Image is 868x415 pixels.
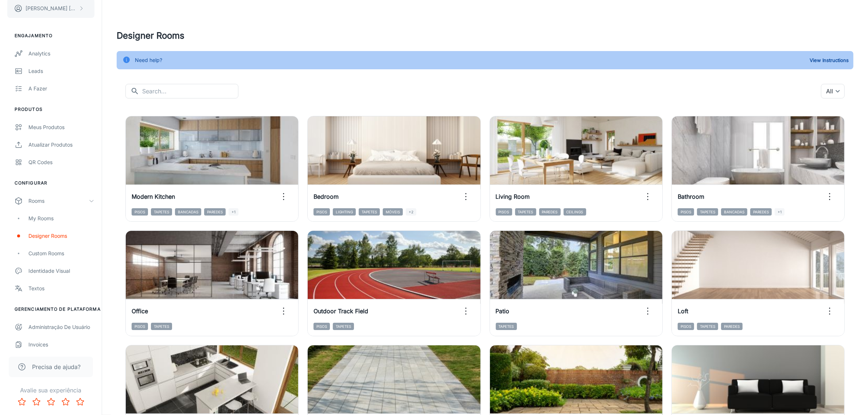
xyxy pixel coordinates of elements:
img: website_grey.svg [12,19,17,25]
button: Rate 2 star [29,395,44,409]
span: Tapetes [151,208,172,216]
span: Tapetes [496,323,517,330]
div: Textos [28,284,94,292]
h6: Modern Kitchen [132,192,175,201]
img: tab_keywords_by_traffic_grey.svg [77,42,83,48]
h6: Living Room [496,192,530,201]
h6: Loft [678,307,688,315]
span: Paredes [204,208,226,216]
span: Pisos [678,323,694,330]
div: All [821,84,845,98]
div: Leads [28,67,94,75]
button: Rate 1 star [15,395,29,409]
span: Tapetes [697,208,718,216]
div: Domínio [38,43,56,48]
span: Bancadas [175,208,201,216]
span: Bancadas [721,208,747,216]
div: Invoices [28,341,94,349]
div: Custom Rooms [28,249,94,257]
span: Tapetes [515,208,536,216]
span: Paredes [750,208,772,216]
h6: Outdoor Track Field [314,307,368,315]
button: Rate 5 star [73,395,87,409]
span: Pisos [132,208,148,216]
img: logo_orange.svg [12,12,17,18]
div: A fazer [28,85,94,93]
h6: Patio [496,307,510,315]
div: Palavras-chave [85,43,117,48]
div: Administração de Usuário [28,323,94,331]
p: [PERSON_NAME] [PERSON_NAME] [26,4,77,12]
span: +2 [406,208,416,216]
span: Pisos [314,323,330,330]
span: Móveis [383,208,403,216]
h4: Designer Rooms [117,29,853,42]
span: Pisos [496,208,512,216]
span: Precisa de ajuda? [32,362,81,371]
img: tab_domain_overview_orange.svg [30,42,36,48]
span: Tapetes [333,323,354,330]
span: Pisos [132,323,148,330]
div: Designer Rooms [28,232,94,240]
div: Analytics [28,50,94,58]
div: Identidade Visual [28,267,94,275]
div: Atualizar produtos [28,141,94,149]
div: v 4.0.25 [20,12,36,18]
input: Search... [142,84,238,98]
span: Tapetes [359,208,380,216]
h6: Office [132,307,148,315]
span: Pisos [678,208,694,216]
div: My Rooms [28,214,94,222]
span: Paredes [539,208,561,216]
h6: Bathroom [678,192,704,201]
span: +1 [229,208,238,216]
span: Tapetes [151,323,172,330]
span: Tapetes [697,323,718,330]
span: Pisos [314,208,330,216]
div: Domínio: [DOMAIN_NAME] [19,19,82,25]
button: View Instructions [808,55,851,66]
div: QR Codes [28,158,94,166]
span: Lighting [333,208,356,216]
span: Ceilings [564,208,586,216]
div: Rooms [28,197,89,205]
span: Paredes [721,323,743,330]
div: Need help? [135,53,162,67]
button: Rate 3 star [44,395,58,409]
button: Rate 4 star [58,395,73,409]
div: Meus Produtos [28,123,94,131]
h6: Bedroom [314,192,339,201]
p: Avalie sua experiência [6,386,96,395]
span: +1 [775,208,785,216]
